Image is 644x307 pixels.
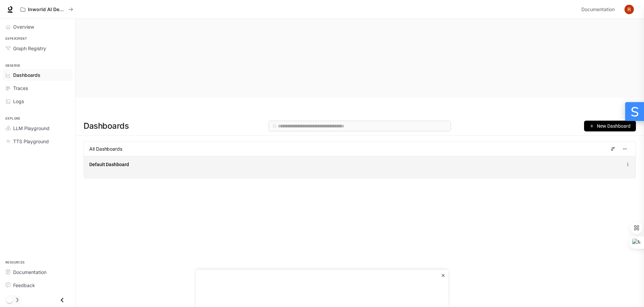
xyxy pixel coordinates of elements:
[3,135,72,147] a: TTS Playground
[579,3,620,16] a: Documentation
[622,3,636,16] button: User avatar
[89,146,122,152] span: All Dashboards
[584,121,636,131] button: New Dashboard
[13,269,46,276] span: Documentation
[13,98,24,105] span: Logs
[13,282,35,289] span: Feedback
[624,5,634,14] img: User avatar
[597,122,631,130] span: New Dashboard
[55,293,70,307] button: Close drawer
[84,119,129,133] span: Dashboards
[625,102,644,121] div: S
[13,125,50,132] span: LLM Playground
[581,5,615,14] span: Documentation
[3,95,72,107] a: Logs
[89,161,129,168] a: Default Dashboard
[3,122,72,134] a: LLM Playground
[18,3,76,16] button: All workspaces
[3,266,72,278] a: Documentation
[13,138,49,145] span: TTS Playground
[3,279,72,291] a: Feedback
[6,296,13,303] span: Dark mode toggle
[28,7,66,12] p: Inworld AI Demos
[440,272,446,278] div: ×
